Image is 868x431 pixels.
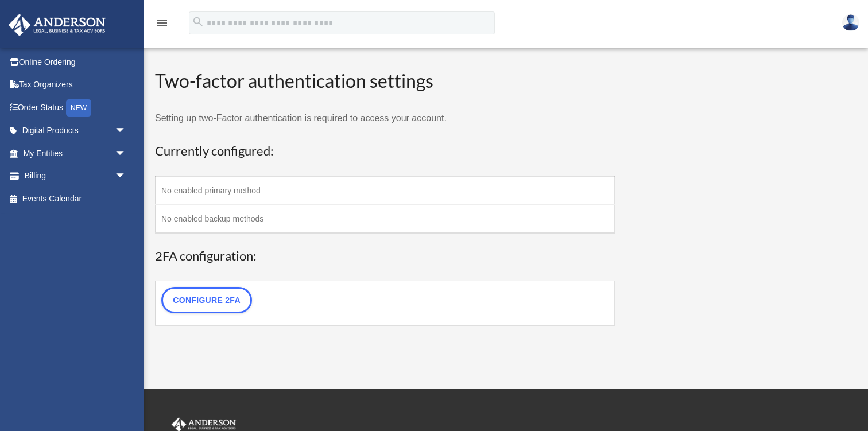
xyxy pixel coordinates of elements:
a: Digital Productsarrow_drop_down [8,119,144,142]
a: Configure 2FA [161,287,252,313]
div: NEW [66,99,91,117]
a: Order StatusNEW [8,96,144,119]
a: Tax Organizers [8,73,144,96]
td: No enabled backup methods [156,204,615,233]
h3: 2FA configuration: [155,247,615,265]
h2: Two-factor authentication settings [155,68,615,94]
img: Anderson Advisors Platinum Portal [5,14,109,36]
a: menu [155,20,169,30]
a: My Entitiesarrow_drop_down [8,142,144,165]
h3: Currently configured: [155,142,615,160]
p: Setting up two-Factor authentication is required to access your account. [155,110,615,126]
a: Billingarrow_drop_down [8,165,144,188]
i: menu [155,16,169,30]
i: search [192,15,204,28]
a: Events Calendar [8,187,144,210]
span: arrow_drop_down [115,142,138,165]
a: Online Ordering [8,51,144,73]
td: No enabled primary method [156,176,615,204]
span: arrow_drop_down [115,119,138,143]
span: arrow_drop_down [115,165,138,188]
